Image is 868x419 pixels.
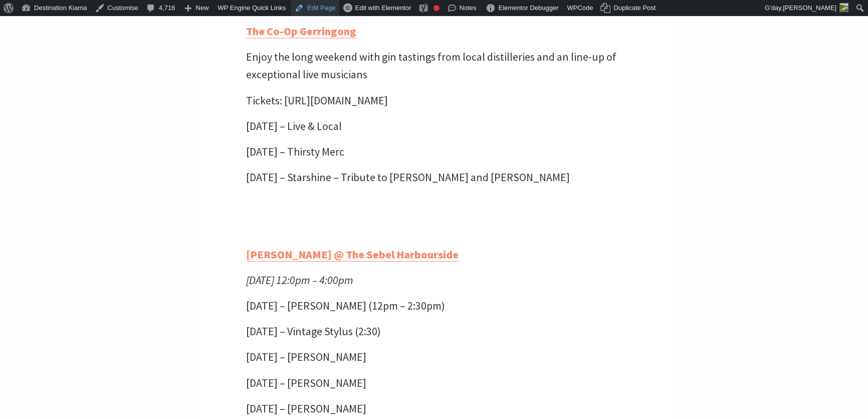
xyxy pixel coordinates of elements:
em: [DATE] 12:0pm – 4:00pm [246,273,353,287]
p: [DATE] – Thirsty Merc [246,143,622,161]
p: [DATE] – Vintage Stylus (2:30) [246,323,622,340]
div: Focus keyphrase not set [433,5,440,11]
p: Tickets: [URL][DOMAIN_NAME] [246,92,622,109]
p: [DATE] – [PERSON_NAME] [246,348,622,366]
a: [PERSON_NAME] @ The Sebel Harbourside [246,247,459,262]
span: [PERSON_NAME] [783,4,836,12]
a: The Co-Op Gerringong [246,24,356,39]
p: [DATE] – [PERSON_NAME] [246,400,622,417]
p: [DATE] – [PERSON_NAME] [246,374,622,392]
strong: [PERSON_NAME] @ The Sebel Harbourside [246,247,459,261]
p: [DATE] – [PERSON_NAME] (12pm – 2:30pm) [246,297,622,315]
span: Edit with Elementor [355,4,411,12]
p: [DATE] – Starshine – Tribute to [PERSON_NAME] and [PERSON_NAME] [246,169,622,186]
strong: The Co-Op Gerringong [246,24,356,38]
p: Enjoy the long weekend with gin tastings from local distilleries and an line-up of exceptional li... [246,48,622,83]
p: [DATE] – Live & Local [246,117,622,135]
